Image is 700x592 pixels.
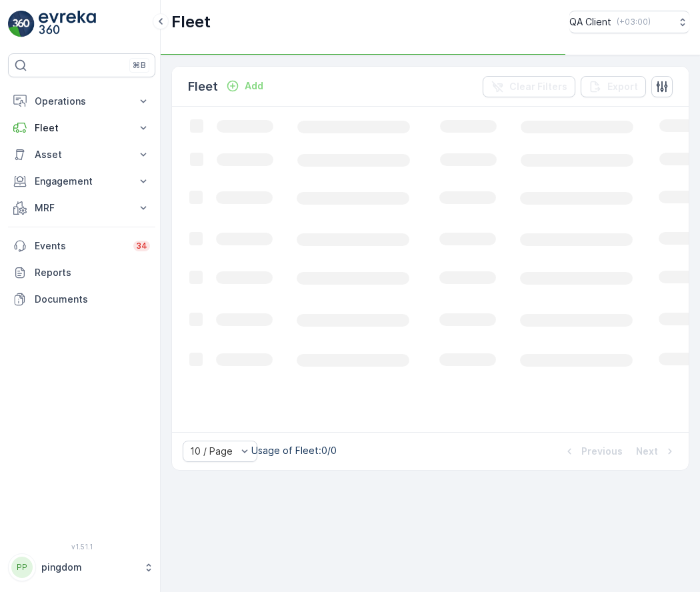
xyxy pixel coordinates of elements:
[635,443,678,459] button: Next
[636,445,658,458] p: Next
[8,11,35,37] img: logo
[569,11,689,33] button: QA Client(+03:00)
[581,76,646,97] button: Export
[35,201,129,215] p: MRF
[11,557,33,578] div: PP
[8,115,155,141] button: Fleet
[35,266,150,279] p: Reports
[35,293,150,306] p: Documents
[8,259,155,286] a: Reports
[35,239,125,253] p: Events
[8,543,155,551] span: v 1.51.1
[245,79,263,93] p: Add
[35,121,129,135] p: Fleet
[8,553,155,581] button: PPpingdom
[569,15,611,29] p: QA Client
[39,11,96,37] img: logo_light-DOdMpM7g.png
[133,60,146,71] p: ⌘B
[136,241,147,251] p: 34
[8,88,155,115] button: Operations
[35,95,129,108] p: Operations
[35,175,129,188] p: Engagement
[251,444,337,457] p: Usage of Fleet : 0/0
[509,80,567,93] p: Clear Filters
[221,78,269,94] button: Add
[41,561,137,574] p: pingdom
[171,11,211,33] p: Fleet
[8,286,155,313] a: Documents
[581,445,623,458] p: Previous
[8,141,155,168] button: Asset
[8,195,155,221] button: MRF
[483,76,575,97] button: Clear Filters
[8,168,155,195] button: Engagement
[8,233,155,259] a: Events34
[561,443,624,459] button: Previous
[607,80,638,93] p: Export
[617,17,651,27] p: ( +03:00 )
[188,77,218,96] p: Fleet
[35,148,129,161] p: Asset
